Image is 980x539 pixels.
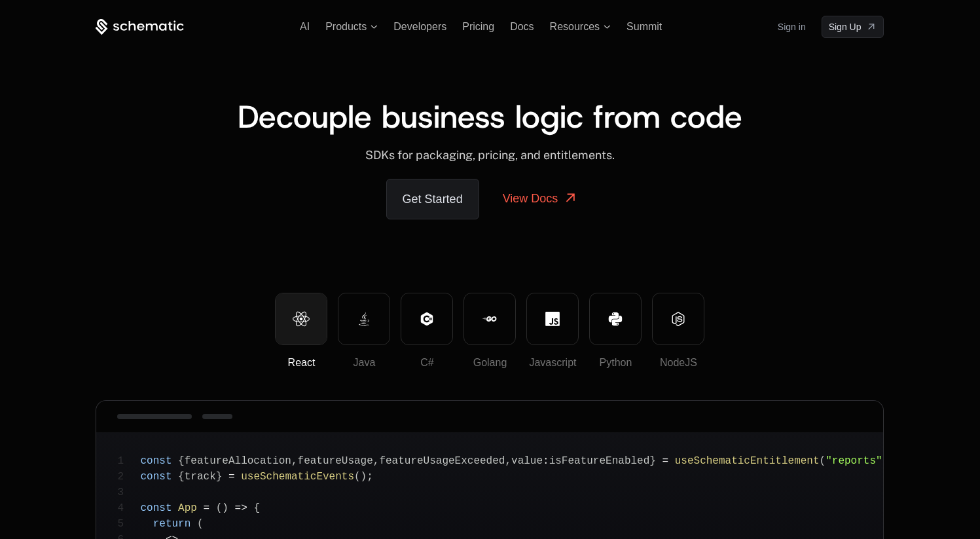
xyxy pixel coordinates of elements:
[185,471,216,483] span: track
[778,16,806,37] a: Sign in
[526,293,579,345] button: Javascript
[140,455,172,467] span: const
[238,96,742,138] span: Decouple business logic from code
[117,500,140,516] span: 4
[826,455,882,467] span: "reports"
[652,293,704,345] button: NodeJS
[653,355,704,371] div: NodeJS
[153,518,191,530] span: return
[462,21,494,32] a: Pricing
[550,21,600,33] span: Resources
[487,179,594,218] a: View Docs
[662,455,669,467] span: =
[253,502,260,514] span: {
[393,21,446,32] a: Developers
[338,293,390,345] button: Java
[675,455,820,467] span: useSchematicEntitlement
[527,355,578,371] div: Javascript
[401,355,452,371] div: C#
[365,148,615,162] span: SDKs for packaging, pricing, and entitlements.
[549,455,650,467] span: isFeatureEnabled
[275,293,327,345] button: React
[386,179,479,219] a: Get Started
[216,471,223,483] span: }
[361,471,367,483] span: )
[464,355,515,371] div: Golang
[235,502,247,514] span: =>
[354,471,361,483] span: (
[590,355,641,371] div: Python
[298,455,373,467] span: featureUsage
[373,455,380,467] span: ,
[820,455,826,467] span: (
[401,293,453,345] button: C#
[291,455,298,467] span: ,
[197,518,204,530] span: (
[204,502,210,514] span: =
[338,355,390,371] div: Java
[117,485,140,500] span: 3
[117,469,140,485] span: 2
[325,21,367,33] span: Products
[463,293,516,345] button: Golang
[822,16,884,38] a: [object Object]
[178,502,197,514] span: App
[117,453,140,469] span: 1
[140,471,172,483] span: const
[228,471,235,483] span: =
[505,455,511,467] span: ,
[178,471,185,483] span: {
[379,455,505,467] span: featureUsageExceeded
[626,21,662,32] a: Summit
[511,455,543,467] span: value
[178,455,185,467] span: {
[882,455,889,467] span: )
[829,20,862,33] span: Sign Up
[241,471,354,483] span: useSchematicEvents
[649,455,656,467] span: }
[216,502,223,514] span: (
[543,455,549,467] span: :
[222,502,228,514] span: )
[117,516,140,532] span: 5
[276,355,327,371] div: React
[367,471,373,483] span: ;
[185,455,291,467] span: featureAllocation
[300,21,310,32] a: AI
[510,21,534,32] a: Docs
[589,293,642,345] button: Python
[140,502,172,514] span: const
